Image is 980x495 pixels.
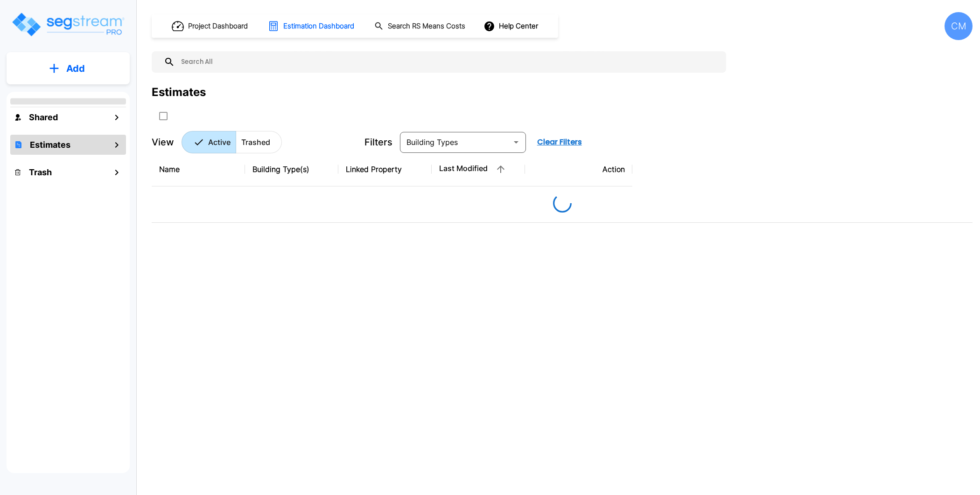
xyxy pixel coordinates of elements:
[510,136,523,149] button: Open
[168,16,253,36] button: Project Dashboard
[66,62,85,76] p: Add
[432,152,525,186] th: Last Modified
[29,111,58,124] h1: Shared
[182,131,282,153] div: Platform
[945,12,973,40] div: CM
[264,16,359,36] button: Estimation Dashboard
[208,137,231,148] p: Active
[533,133,586,151] button: Clear Filters
[154,107,173,125] button: SelectAll
[159,164,238,175] div: Name
[30,138,70,151] h1: Estimates
[371,17,470,35] button: Search RS Means Costs
[29,166,52,179] h1: Trash
[236,131,282,153] button: Trashed
[283,21,354,32] h1: Estimation Dashboard
[388,21,465,32] h1: Search RS Means Costs
[338,152,432,186] th: Linked Property
[11,11,125,38] img: Logo
[403,136,508,149] input: Building Types
[245,152,338,186] th: Building Type(s)
[7,55,130,82] button: Add
[152,84,206,101] div: Estimates
[482,17,542,35] button: Help Center
[152,135,174,149] p: View
[182,131,236,153] button: Active
[175,51,721,73] input: Search All
[188,21,248,32] h1: Project Dashboard
[364,135,392,149] p: Filters
[241,137,270,148] p: Trashed
[525,152,632,186] th: Action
